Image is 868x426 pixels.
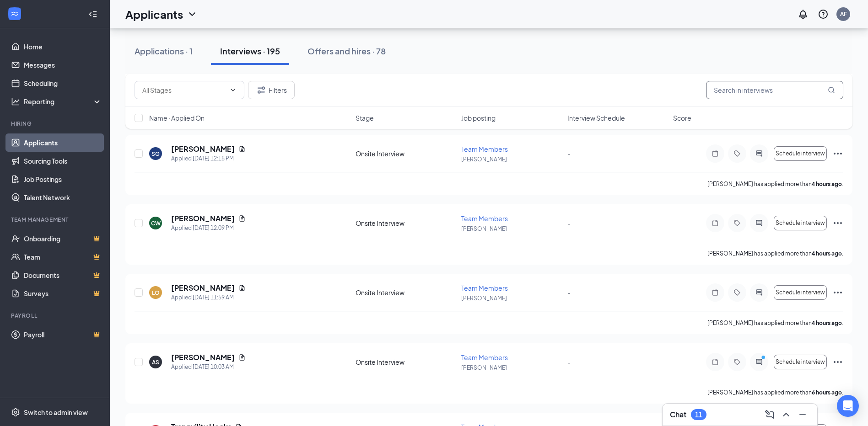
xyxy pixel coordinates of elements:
svg: ChevronDown [229,86,237,94]
p: [PERSON_NAME] [461,364,561,372]
svg: Note [710,289,721,296]
button: Schedule interview [774,216,827,230]
button: ChevronUp [779,407,793,422]
input: All Stages [142,85,226,95]
p: [PERSON_NAME] [461,225,561,233]
div: Onsite Interview [356,149,456,158]
a: DocumentsCrown [24,266,102,284]
svg: WorkstreamLogo [10,9,19,18]
svg: Notifications [798,9,809,20]
a: OnboardingCrown [24,229,102,248]
p: [PERSON_NAME] has applied more than . [707,319,843,327]
button: Schedule interview [774,285,827,300]
svg: Note [710,219,721,227]
svg: QuestionInfo [818,9,829,20]
div: LO [152,289,160,297]
button: Minimize [795,407,810,422]
div: Applications · 1 [135,45,193,57]
div: Applied [DATE] 10:03 AM [171,362,246,372]
div: AF [840,10,847,18]
svg: Note [710,358,721,366]
span: Interview Schedule [567,113,625,122]
span: Job posting [461,113,496,122]
span: Stage [356,113,374,122]
svg: Ellipses [832,287,843,298]
a: Home [24,37,102,56]
h3: Chat [670,410,686,420]
svg: Tag [732,289,743,296]
svg: Ellipses [832,357,843,367]
h5: [PERSON_NAME] [171,213,235,224]
svg: Collapse [88,10,97,19]
svg: Document [238,145,246,153]
a: Scheduling [24,74,102,92]
svg: ChevronUp [781,409,792,420]
div: Offers and hires · 78 [307,45,386,57]
span: - [567,219,571,227]
b: 4 hours ago [812,181,842,187]
p: [PERSON_NAME] [461,155,561,163]
svg: Tag [732,150,743,157]
button: Schedule interview [774,355,827,369]
div: Applied [DATE] 12:15 PM [171,154,246,163]
div: Onsite Interview [356,288,456,297]
svg: Document [238,354,246,361]
div: Applied [DATE] 12:09 PM [171,224,246,233]
div: CW [151,219,161,227]
p: [PERSON_NAME] [461,294,561,302]
p: [PERSON_NAME] has applied more than . [707,389,843,396]
b: 6 hours ago [812,389,842,396]
a: Job Postings [24,170,102,188]
svg: Minimize [797,409,808,420]
div: Interviews · 195 [220,45,280,57]
div: Onsite Interview [356,218,456,228]
div: AS [152,358,159,366]
a: TeamCrown [24,248,102,266]
button: Filter Filters [248,81,295,99]
b: 4 hours ago [812,250,842,257]
div: Hiring [11,120,100,128]
div: Switch to admin view [24,408,88,417]
h5: [PERSON_NAME] [171,144,235,154]
p: [PERSON_NAME] has applied more than . [707,250,843,257]
span: - [567,358,571,366]
span: Name · Applied On [149,113,205,122]
div: Team Management [11,216,100,224]
span: Score [673,113,691,122]
input: Search in interviews [706,81,843,99]
div: Reporting [24,97,102,106]
a: Talent Network [24,188,102,207]
span: Team Members [461,284,508,292]
svg: Document [238,284,246,292]
svg: Ellipses [832,218,843,229]
svg: ChevronDown [187,9,198,20]
svg: ComposeMessage [764,409,775,420]
svg: Tag [732,219,743,227]
a: Messages [24,56,102,74]
a: PayrollCrown [24,325,102,344]
svg: Filter [256,85,267,96]
span: Schedule interview [776,150,825,157]
div: Applied [DATE] 11:59 AM [171,293,246,302]
svg: ActiveChat [754,289,765,296]
svg: ActiveChat [754,219,765,227]
svg: Document [238,215,246,222]
svg: Ellipses [832,148,843,159]
h5: [PERSON_NAME] [171,352,235,362]
button: Schedule interview [774,146,827,161]
svg: Tag [732,358,743,366]
div: Onsite Interview [356,357,456,367]
span: Schedule interview [776,220,825,226]
h1: Applicants [125,6,183,22]
div: Open Intercom Messenger [837,395,859,417]
div: Payroll [11,312,100,319]
svg: ActiveChat [754,150,765,157]
span: - [567,288,571,297]
button: ComposeMessage [762,407,777,422]
p: [PERSON_NAME] has applied more than . [707,180,843,188]
span: Team Members [461,214,508,223]
a: SurveysCrown [24,284,102,303]
svg: PrimaryDot [759,355,770,362]
div: SG [151,150,160,158]
span: Schedule interview [776,359,825,365]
